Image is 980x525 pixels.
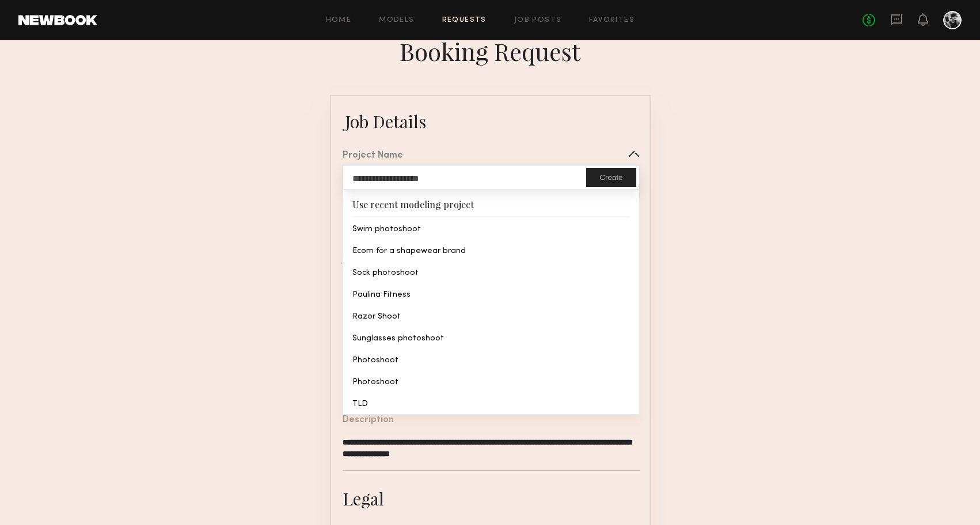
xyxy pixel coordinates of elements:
div: Paulina Fitness [343,283,639,305]
div: Sunglasses photoshoot [343,327,639,348]
a: Job Posts [514,17,562,24]
button: Create [586,168,636,187]
a: Requests [442,17,487,24]
a: Favorites [589,17,635,24]
div: Razor Shoot [343,305,639,327]
div: Job Details [345,110,426,133]
div: Sock photoshoot [343,261,639,283]
div: Ecom for a shapewear brand [343,239,639,261]
div: Legal [343,487,384,510]
div: Photoshoot [343,370,639,392]
div: Photoshoot [343,348,639,370]
div: Description [343,416,394,425]
a: Models [379,17,414,24]
div: Swim photoshoot [343,217,639,239]
a: Home [326,17,352,24]
div: Booking Request [400,35,580,67]
div: TLD [343,392,639,414]
div: Use recent modeling project [343,190,639,216]
div: Project Name [343,151,403,160]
